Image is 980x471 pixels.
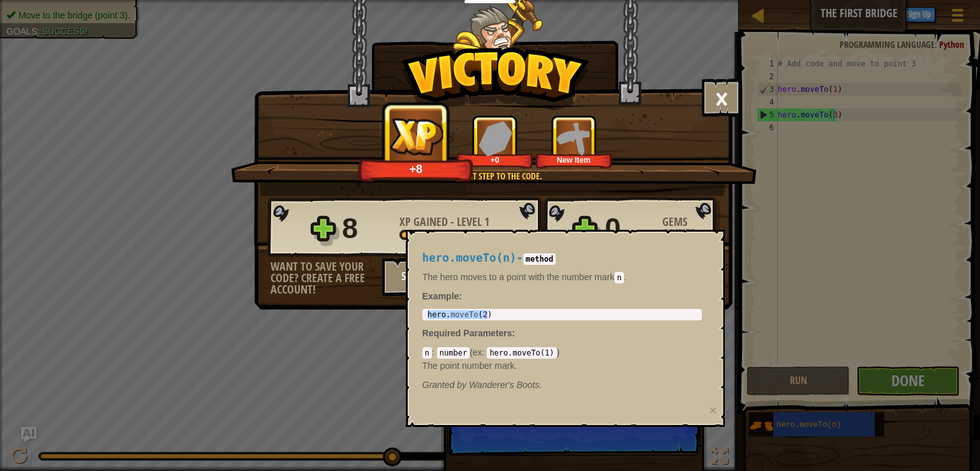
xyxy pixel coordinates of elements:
code: n [614,272,624,283]
span: hero.moveTo(n) [422,251,517,264]
span: : [512,328,516,338]
img: Gems Gained [479,121,512,156]
div: New Item [538,155,610,165]
code: number [437,347,470,359]
img: XP Gained [388,116,445,156]
em: Wanderer's Boots. [422,380,542,390]
span: ex [473,347,482,357]
div: Want to save your code? Create a free account! [271,261,382,295]
strong: : [422,291,462,301]
h4: - [422,252,702,264]
img: New Item [556,121,591,156]
span: Granted by [422,380,469,390]
span: : [432,347,437,357]
div: The first step to the code. [292,170,694,183]
span: Required Parameters [422,328,512,338]
p: The point number mark. [422,359,702,372]
div: 0 [605,208,655,249]
div: +8 [362,161,470,176]
span: 1 [484,214,489,230]
img: Victory [401,47,590,111]
div: - [399,216,489,228]
button: × [709,403,716,417]
code: hero.moveTo(1) [487,347,556,359]
div: ( ) [422,346,702,371]
button: Sign Up to Save Progress [382,258,542,296]
span: XP Gained [399,214,450,230]
code: n [422,347,432,359]
div: Gems Gained [662,216,720,239]
p: The hero moves to a point with the number mark . [422,271,702,283]
span: Level [454,214,484,230]
code: method [523,253,556,265]
div: +0 [459,155,531,165]
span: Example [422,291,459,301]
div: 8 [342,208,392,249]
span: : [482,347,487,357]
button: × [702,78,741,117]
